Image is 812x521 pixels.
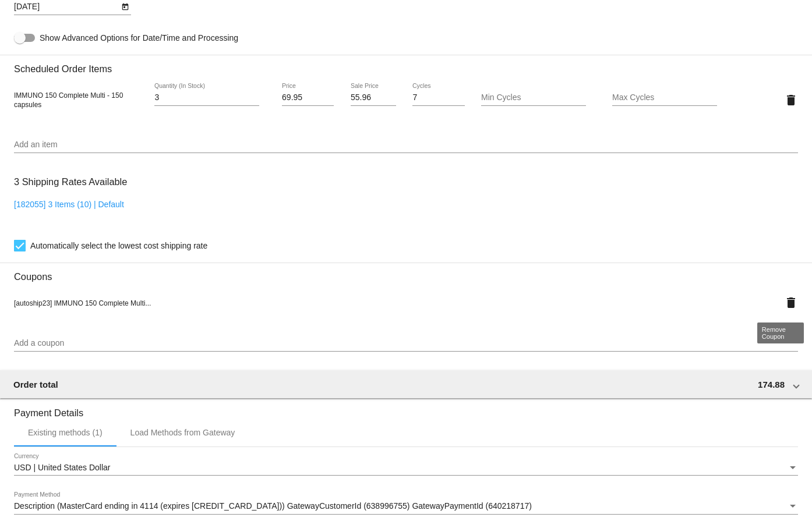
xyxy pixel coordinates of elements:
span: [autoship23] IMMUNO 150 Complete Multi... [14,299,151,307]
input: Price [282,93,334,102]
span: Automatically select the lowest cost shipping rate [30,239,207,253]
span: IMMUNO 150 Complete Multi - 150 capsules [14,91,123,109]
input: Sale Price [351,93,396,102]
h3: Coupons [14,263,798,282]
input: Quantity (In Stock) [154,93,259,102]
input: Next Occurrence Date [14,2,119,12]
mat-icon: delete [784,296,798,310]
span: Order total [13,380,58,389]
h3: 3 Shipping Rates Available [14,169,127,194]
h3: Scheduled Order Items [14,55,798,75]
mat-select: Payment Method [14,502,798,511]
span: Show Advanced Options for Date/Time and Processing [40,32,238,44]
a: [182055] 3 Items (10) | Default [14,200,124,209]
h3: Payment Details [14,399,798,419]
input: Min Cycles [481,93,586,102]
span: 174.88 [758,380,785,389]
div: Existing methods (1) [28,428,103,437]
div: Load Methods from Gateway [130,428,235,437]
input: Add a coupon [14,339,798,348]
input: Max Cycles [612,93,717,102]
input: Add an item [14,140,798,150]
mat-icon: delete [784,93,798,107]
span: Description (MasterCard ending in 4114 (expires [CREDIT_CARD_DATA])) GatewayCustomerId (638996755... [14,501,532,511]
input: Cycles [412,93,464,102]
span: USD | United States Dollar [14,463,110,472]
mat-select: Currency [14,463,798,473]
